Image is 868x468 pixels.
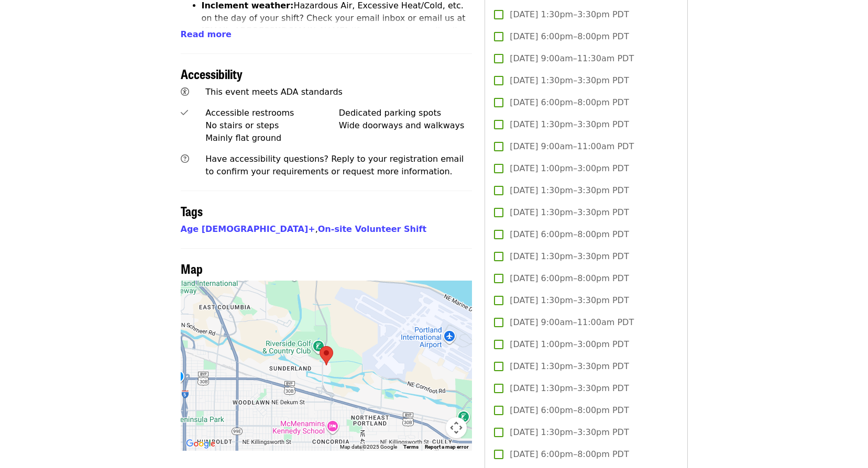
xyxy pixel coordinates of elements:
div: Mainly flat ground [205,132,339,144]
i: universal-access icon [181,87,189,97]
span: [DATE] 1:30pm–3:30pm PDT [510,206,629,219]
div: Accessible restrooms [205,107,339,119]
span: [DATE] 1:30pm–3:30pm PDT [510,184,629,197]
div: Dedicated parking spots [339,107,473,119]
span: , [181,224,318,234]
span: Accessibility [181,64,243,83]
span: [DATE] 1:00pm–3:00pm PDT [510,162,629,175]
span: [DATE] 1:30pm–3:30pm PDT [510,74,629,87]
i: check icon [181,108,188,118]
button: Read more [181,28,232,41]
span: [DATE] 1:30pm–3:30pm PDT [510,294,629,307]
span: [DATE] 9:00am–11:00am PDT [510,316,634,329]
span: [DATE] 6:00pm–8:00pm PDT [510,272,629,285]
span: [DATE] 6:00pm–8:00pm PDT [510,228,629,241]
span: Read more [181,29,232,39]
span: Have accessibility questions? Reply to your registration email to confirm your requirements or re... [205,154,464,176]
div: No stairs or steps [205,119,339,132]
button: Map camera controls [446,417,467,438]
img: Google [183,437,218,451]
span: [DATE] 1:30pm–3:30pm PDT [510,8,629,21]
a: On-site Volunteer Shift [318,224,426,234]
span: [DATE] 6:00pm–8:00pm PDT [510,96,629,109]
span: Tags [181,202,203,220]
span: [DATE] 6:00pm–8:00pm PDT [510,404,629,417]
span: Map [181,259,203,277]
span: [DATE] 9:00am–11:00am PDT [510,140,634,153]
span: [DATE] 1:30pm–3:30pm PDT [510,360,629,373]
a: Report a map error [425,444,469,450]
span: [DATE] 6:00pm–8:00pm PDT [510,30,629,43]
span: [DATE] 9:00am–11:30am PDT [510,52,634,65]
span: This event meets ADA standards [205,87,343,97]
a: Open this area in Google Maps (opens a new window) [183,437,218,451]
span: [DATE] 1:30pm–3:30pm PDT [510,382,629,395]
span: [DATE] 1:30pm–3:30pm PDT [510,250,629,263]
div: Wide doorways and walkways [339,119,473,132]
span: [DATE] 6:00pm–8:00pm PDT [510,448,629,461]
strong: Inclement weather: [202,1,294,10]
a: Age [DEMOGRAPHIC_DATA]+ [181,224,315,234]
span: [DATE] 1:30pm–3:30pm PDT [510,426,629,439]
i: question-circle icon [181,154,189,164]
span: [DATE] 1:30pm–3:30pm PDT [510,118,629,131]
a: Terms [403,444,419,450]
span: Map data ©2025 Google [340,444,397,450]
span: [DATE] 1:00pm–3:00pm PDT [510,338,629,351]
